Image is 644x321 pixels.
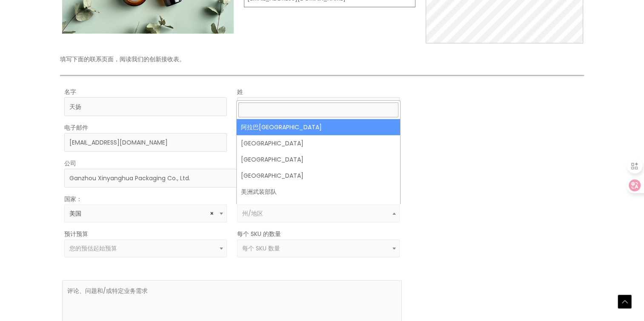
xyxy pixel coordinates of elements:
li: 欧洲武装部队 [237,200,400,216]
span: 每个 SKU 数量 [242,244,280,253]
li: 阿拉巴[GEOGRAPHIC_DATA] [237,119,400,135]
label: 国家： [64,193,82,205]
label: 预计预算 [64,228,88,239]
span: 您的预估起始预算 [69,244,117,253]
label: 姓 [237,86,243,97]
li: [GEOGRAPHIC_DATA] [237,168,400,184]
li: [GEOGRAPHIC_DATA] [237,135,400,151]
font: 美国 [69,209,81,218]
span: Remove all items [210,210,214,218]
input: 输入您的电子邮件 [64,133,227,152]
p: 填写下面的联系页面，阅读我们的创新接收表。 [60,54,584,65]
li: 美洲武装部队 [237,184,400,200]
span: 美国 [64,205,227,222]
input: 名字 [64,97,227,116]
label: 公司 [64,158,76,169]
input: 姓 [237,97,400,116]
li: [GEOGRAPHIC_DATA] [237,151,400,168]
span: 州/地区 [242,209,263,218]
span: 美国 [69,210,222,218]
label: 每个 SKU 的数量 [237,228,281,239]
label: 名字 [64,86,76,97]
input: 公司名称 [64,169,400,187]
label: 电子邮件 [64,122,88,133]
